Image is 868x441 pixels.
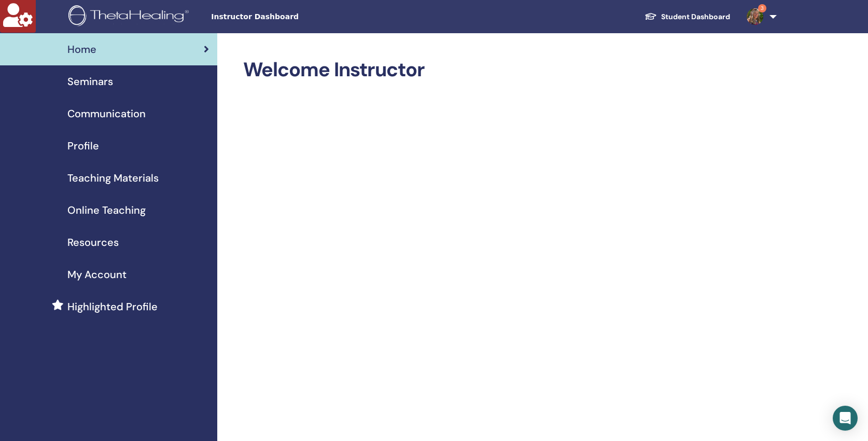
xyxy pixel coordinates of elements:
span: Profile [67,138,99,154]
a: Student Dashboard [636,7,738,26]
img: logo.png [68,5,192,29]
span: My Account [67,267,127,282]
span: Online Teaching [67,202,146,218]
span: Teaching Materials [67,170,159,186]
span: Instructor Dashboard [211,11,367,22]
span: Resources [67,235,119,250]
img: default.jpg [747,8,763,25]
h2: Welcome Instructor [243,58,775,82]
img: graduation-cap-white.svg [645,12,657,21]
div: Open Intercom Messenger [833,406,858,431]
span: Seminars [67,74,113,89]
span: Communication [67,106,146,121]
span: 3 [758,4,766,12]
span: Highlighted Profile [67,299,158,314]
span: Home [67,42,96,57]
